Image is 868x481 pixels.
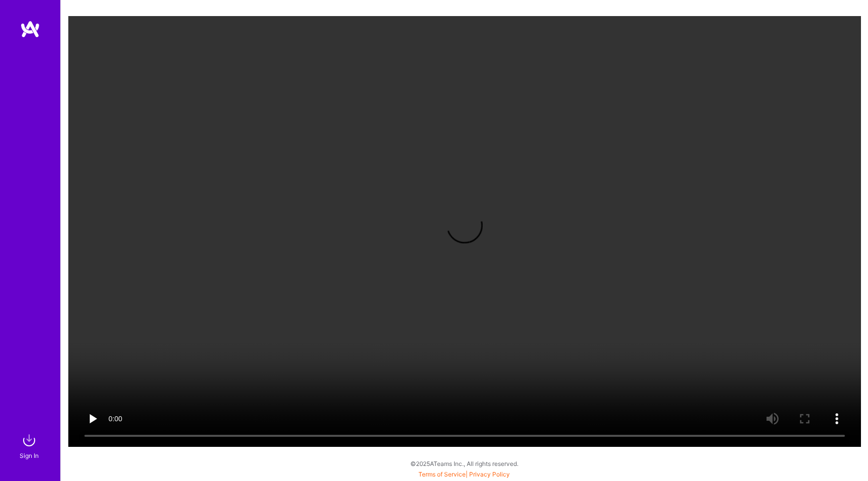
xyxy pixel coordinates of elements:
a: sign inSign In [21,430,39,461]
span: | [418,470,510,478]
a: Terms of Service [418,470,466,478]
img: sign in [19,430,39,450]
div: Sign In [20,450,39,461]
div: © 2025 ATeams Inc., All rights reserved. [60,451,868,476]
a: Privacy Policy [469,470,510,478]
video: Your browser does not support the video tag. [68,16,861,447]
img: logo [20,20,40,38]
